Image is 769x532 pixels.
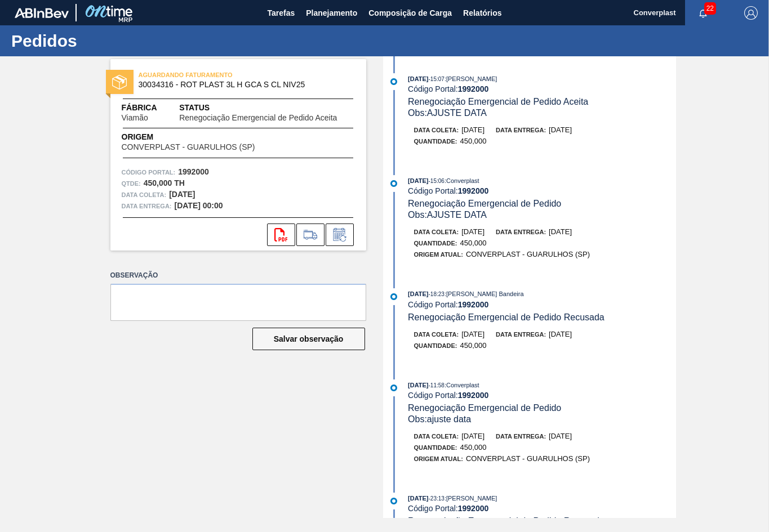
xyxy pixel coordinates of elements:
strong: 1992000 [458,186,489,195]
span: Qtde : [122,178,141,189]
img: Logout [744,6,758,20]
span: Data coleta: [414,331,459,338]
span: : [PERSON_NAME] [444,495,497,502]
span: Quantidade : [414,138,457,145]
span: : [PERSON_NAME] Bandeira [444,290,524,297]
span: : Converplast [444,382,479,388]
strong: 1992000 [458,84,489,93]
span: Origem Atual: [414,251,463,258]
span: Quantidade : [414,240,457,247]
span: Planejamento [306,6,357,20]
span: CONVERPLAST - GUARULHOS (SP) [466,250,590,258]
span: Composição de Carga [368,6,452,20]
span: - 15:06 [429,178,444,184]
span: CONVERPLAST - GUARULHOS (SP) [122,143,255,151]
span: - 23:13 [429,495,444,502]
span: [DATE] [549,432,572,440]
span: Renegociação Emergencial de Pedido Recusada [408,516,604,526]
button: Salvar observação [252,328,365,350]
span: Data entrega: [122,200,172,212]
img: atual [390,293,397,300]
span: [DATE] [549,330,572,338]
img: atual [390,78,397,85]
span: Tarefas [267,6,295,20]
span: CONVERPLAST - GUARULHOS (SP) [466,454,590,463]
div: Código Portal: [408,504,675,513]
span: [DATE] [549,227,572,236]
span: Data coleta: [414,127,459,133]
img: atual [390,498,397,504]
span: - 18:23 [429,291,444,297]
div: Informar alteração no pedido [326,223,354,246]
h1: Pedidos [11,34,211,47]
strong: [DATE] 00:00 [175,201,223,210]
div: Código Portal: [408,186,675,195]
span: Origem Atual: [414,455,463,462]
strong: 1992000 [458,300,489,309]
div: Código Portal: [408,84,675,93]
span: Origem [122,131,287,143]
span: [DATE] [408,177,428,184]
span: Data entrega: [496,229,546,235]
span: 450,000 [460,443,487,451]
span: Viamão [122,114,148,122]
span: [DATE] [461,432,484,440]
span: Data entrega: [496,433,546,440]
strong: 1992000 [458,391,489,400]
span: [DATE] [408,382,428,388]
span: Data entrega: [496,331,546,338]
span: Status [179,102,354,114]
span: [DATE] [461,227,484,236]
span: Data coleta: [414,229,459,235]
button: Notificações [685,5,721,21]
span: : [PERSON_NAME] [444,75,497,82]
span: [DATE] [408,495,428,502]
span: [DATE] [461,330,484,338]
span: [DATE] [549,126,572,134]
strong: 450,000 TH [144,178,185,187]
strong: [DATE] [169,190,195,199]
span: Renegociação Emergencial de Pedido Aceita [408,97,588,106]
span: Relatórios [463,6,501,20]
span: Data coleta: [414,433,459,440]
span: - 11:58 [429,382,444,388]
span: Obs: AJUSTE DATA [408,210,487,220]
div: Abrir arquivo PDF [267,223,295,246]
img: status [112,75,127,90]
span: Fábrica [122,102,180,114]
strong: 1992000 [178,167,209,176]
span: 30034316 - ROT PLAST 3L H GCA S CL NIV25 [139,81,343,89]
strong: 1992000 [458,504,489,513]
span: 450,000 [460,239,487,247]
span: [DATE] [408,75,428,82]
span: - 15:07 [429,76,444,82]
img: atual [390,385,397,391]
img: atual [390,180,397,187]
div: Código Portal: [408,391,675,400]
span: [DATE] [408,290,428,297]
span: Código Portal: [122,167,176,178]
span: 450,000 [460,137,487,145]
label: Observação [110,267,366,284]
div: Código Portal: [408,300,675,309]
span: [DATE] [461,126,484,134]
span: 22 [704,2,716,15]
span: Renegociação Emergencial de Pedido Aceita [179,114,337,122]
span: Obs: ajuste data [408,414,471,424]
span: AGUARDANDO FATURAMENTO [139,69,296,81]
img: TNhmsLtSVTkK8tSr43FrP2fwEKptu5GPRR3wAAAABJRU5ErkJggg== [15,8,69,18]
div: Ir para Composição de Carga [296,223,325,246]
span: Renegociação Emergencial de Pedido [408,199,561,208]
span: Quantidade : [414,342,457,349]
span: : Converplast [444,177,479,184]
span: Obs: AJUSTE DATA [408,108,487,118]
span: Renegociação Emergencial de Pedido [408,403,561,413]
span: 450,000 [460,341,487,350]
span: Quantidade : [414,444,457,451]
span: Renegociação Emergencial de Pedido Recusada [408,312,604,322]
span: Data entrega: [496,127,546,133]
span: Data coleta: [122,189,167,200]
